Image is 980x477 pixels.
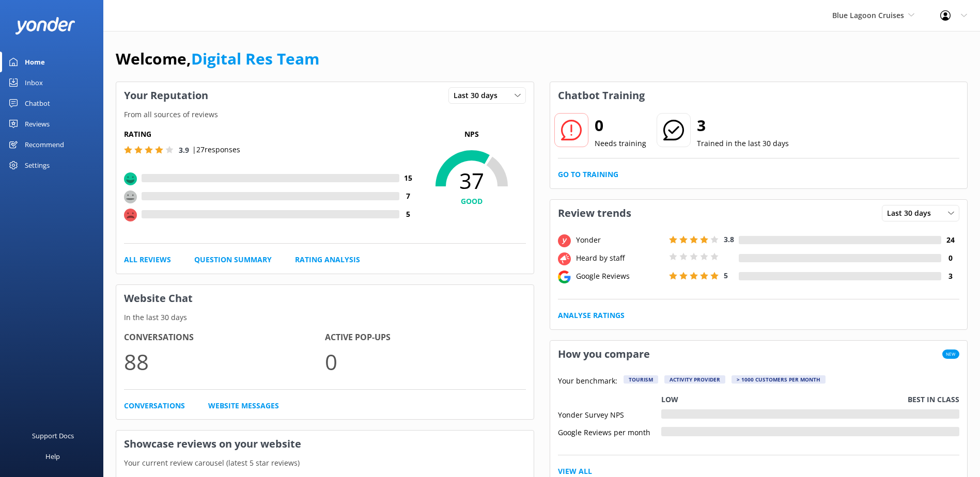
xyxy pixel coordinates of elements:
span: New [942,349,959,359]
span: 3.9 [179,145,189,155]
img: yonder-white-logo.png [15,17,75,34]
h3: Website Chat [116,285,534,312]
div: Home [25,52,45,72]
p: Low [661,394,678,405]
p: 88 [124,344,325,379]
h4: 24 [941,234,959,246]
h4: 3 [941,271,959,282]
div: Google Reviews [573,271,666,282]
h3: Your Reputation [116,82,216,109]
p: Your current review carousel (latest 5 star reviews) [116,457,534,469]
a: All Reviews [124,254,171,265]
h3: Review trends [550,200,639,227]
a: Go to Training [558,169,618,180]
p: 0 [325,344,526,379]
div: Recommend [25,134,64,155]
span: 37 [417,168,526,194]
div: Chatbot [25,93,50,114]
div: Activity Provider [664,375,725,384]
div: Settings [25,155,50,176]
div: Google Reviews per month [558,427,661,436]
h4: Conversations [124,331,325,344]
h4: Active Pop-ups [325,331,526,344]
h2: 3 [697,113,789,138]
span: Last 30 days [887,208,937,219]
div: Help [45,446,60,467]
a: View All [558,466,592,477]
div: Yonder [573,234,666,246]
span: 3.8 [724,234,734,244]
h4: 15 [399,172,417,184]
span: Blue Lagoon Cruises [832,10,904,20]
a: Website Messages [208,400,279,411]
p: Your benchmark: [558,375,617,388]
div: Tourism [624,375,658,384]
a: Rating Analysis [295,254,360,265]
h1: Welcome, [116,46,319,71]
p: Trained in the last 30 days [697,138,789,149]
div: Support Docs [32,425,74,446]
div: Reviews [25,114,50,134]
p: In the last 30 days [116,312,534,323]
span: 5 [724,271,728,280]
p: Best in class [908,394,959,405]
h3: How you compare [550,341,658,368]
h3: Chatbot Training [550,82,652,109]
div: > 1000 customers per month [732,375,826,384]
div: Inbox [25,72,43,93]
p: | 27 responses [192,144,240,155]
h2: 0 [595,113,646,138]
div: Yonder Survey NPS [558,409,661,419]
h4: 0 [941,252,959,264]
a: Conversations [124,400,185,411]
a: Analyse Ratings [558,310,625,321]
div: Heard by staff [573,252,666,264]
h5: Rating [124,129,417,140]
a: Question Summary [194,254,272,265]
p: From all sources of reviews [116,109,534,120]
p: NPS [417,129,526,140]
h3: Showcase reviews on your website [116,431,534,457]
h4: 7 [399,190,417,202]
h4: GOOD [417,196,526,207]
a: Digital Res Team [191,48,319,69]
h4: 5 [399,209,417,220]
span: Last 30 days [454,90,504,101]
p: Needs training [595,138,646,149]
